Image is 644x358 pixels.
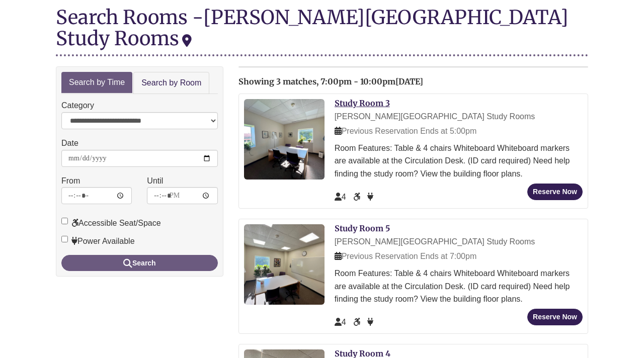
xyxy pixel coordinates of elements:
[61,174,80,188] label: From
[61,99,94,112] label: Category
[133,72,209,95] a: Search by Room
[244,224,325,305] img: Study Room 5
[61,218,68,224] input: Accessible Seat/Space
[527,184,583,200] button: Reserve Now
[56,5,569,50] div: [PERSON_NAME][GEOGRAPHIC_DATA] Study Rooms
[335,267,583,306] div: Room Features: Table & 4 chairs Whiteboard Whiteboard markers are available at the Circulation De...
[61,72,132,94] a: Search by Time
[61,137,78,150] label: Date
[335,235,583,248] div: [PERSON_NAME][GEOGRAPHIC_DATA] Study Rooms
[238,77,588,86] h2: Showing 3 matches
[335,98,390,108] a: Study Room 3
[335,223,390,233] a: Study Room 5
[61,255,218,271] button: Search
[244,99,325,180] img: Study Room 3
[353,193,362,201] span: Accessible Seat/Space
[527,309,583,325] button: Reserve Now
[61,235,135,248] label: Power Available
[335,252,477,260] span: Previous Reservation Ends at 7:00pm
[61,236,68,242] input: Power Available
[147,174,163,188] label: Until
[56,7,588,56] div: Search Rooms -
[335,142,583,181] div: Room Features: Table & 4 chairs Whiteboard Whiteboard markers are available at the Circulation De...
[367,193,373,201] span: Power Available
[335,127,477,135] span: Previous Reservation Ends at 5:00pm
[353,318,362,326] span: Accessible Seat/Space
[335,110,583,123] div: [PERSON_NAME][GEOGRAPHIC_DATA] Study Rooms
[335,318,346,326] span: The capacity of this space
[335,193,346,201] span: The capacity of this space
[367,318,373,326] span: Power Available
[61,217,161,230] label: Accessible Seat/Space
[316,76,423,86] span: , 7:00pm - 10:00pm[DATE]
